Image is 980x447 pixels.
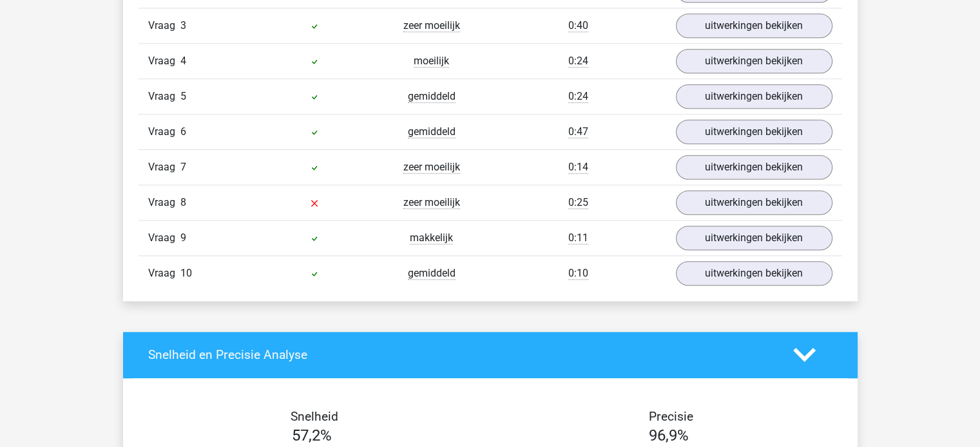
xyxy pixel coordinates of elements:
[148,89,180,104] span: Vraag
[568,55,588,68] span: 0:24
[148,124,180,140] span: Vraag
[568,125,588,138] span: 0:47
[180,19,186,32] span: 3
[676,49,832,73] a: uitwerkingen bekijken
[403,161,460,174] span: zeer moeilijk
[676,14,832,38] a: uitwerkingen bekijken
[148,347,774,362] h4: Snelheid en Precisie Analyse
[568,232,588,244] span: 0:11
[180,125,186,138] span: 6
[403,19,460,32] span: zeer moeilijk
[568,161,588,174] span: 0:14
[148,230,180,246] span: Vraag
[676,261,832,286] a: uitwerkingen bekijken
[568,267,588,280] span: 0:10
[148,53,180,69] span: Vraag
[180,161,186,173] span: 7
[292,426,332,444] span: 57,2%
[180,55,186,67] span: 4
[148,266,180,281] span: Vraag
[180,90,186,102] span: 5
[180,232,186,244] span: 9
[410,232,453,244] span: makkelijk
[180,267,192,279] span: 10
[505,409,838,424] h4: Precisie
[408,267,456,280] span: gemiddeld
[568,90,588,103] span: 0:24
[568,196,588,209] span: 0:25
[148,195,180,210] span: Vraag
[676,84,832,109] a: uitwerkingen bekijken
[148,18,180,33] span: Vraag
[568,19,588,32] span: 0:40
[414,55,449,68] span: moeilijk
[180,196,186,208] span: 8
[676,120,832,144] a: uitwerkingen bekijken
[403,196,460,209] span: zeer moeilijk
[676,190,832,215] a: uitwerkingen bekijken
[408,90,456,103] span: gemiddeld
[148,409,481,424] h4: Snelheid
[649,426,689,444] span: 96,9%
[408,125,456,138] span: gemiddeld
[676,155,832,179] a: uitwerkingen bekijken
[676,226,832,250] a: uitwerkingen bekijken
[148,160,180,175] span: Vraag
